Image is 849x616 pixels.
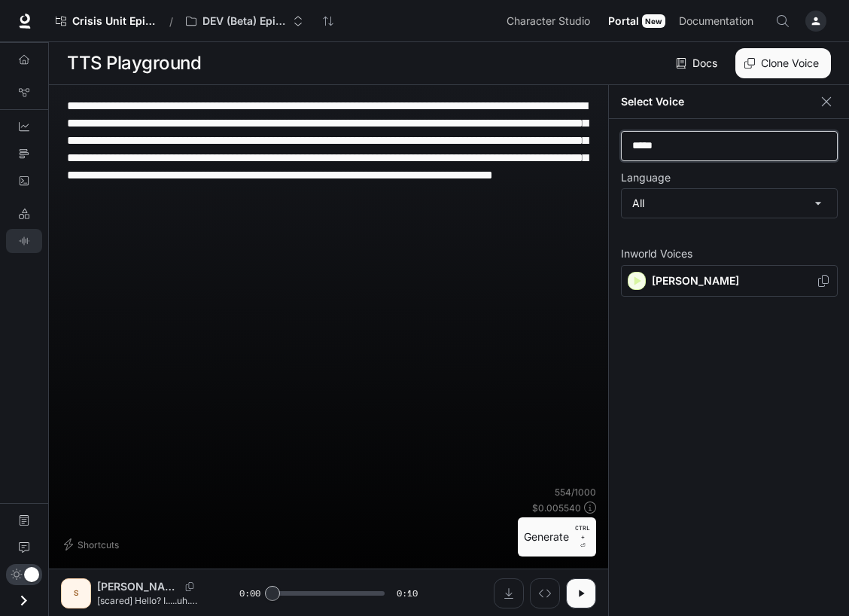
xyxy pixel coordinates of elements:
[397,586,418,601] span: 0:10
[72,15,157,28] span: Crisis Unit Episode 1
[61,532,125,557] button: Shortcuts
[97,594,203,607] p: [scared] Hello? I.....uh. [sniff] We're ok. N-no one is wounded. I...
[6,169,42,193] a: Logs
[679,12,753,31] span: Documentation
[602,6,671,36] a: PortalNew
[6,202,42,226] a: LLM Playground
[64,581,88,605] div: S
[608,12,639,31] span: Portal
[673,6,765,36] a: Documentation
[97,579,179,594] p: [PERSON_NAME]
[518,517,596,557] button: GenerateCTRL +⏎
[6,508,42,532] a: Documentation
[622,189,837,218] div: All
[179,582,200,591] button: Copy Voice ID
[507,12,590,31] span: Character Studio
[24,566,39,582] span: Dark mode toggle
[179,6,310,36] button: Open workspace menu
[494,578,524,608] button: Download audio
[575,523,590,550] p: ⏎
[49,6,163,36] a: Crisis Unit Episode 1
[530,578,560,608] button: Inspect
[6,81,42,105] a: Graph Registry
[6,535,42,560] a: Feedback
[555,486,596,499] p: 554 / 1000
[652,273,816,288] p: [PERSON_NAME]
[7,585,41,616] button: Open drawer
[621,172,671,183] p: Language
[642,14,665,28] div: New
[202,15,287,28] p: DEV (Beta) Episode 1 - Crisis Unit
[816,275,831,287] button: Copy Voice ID
[768,6,798,36] button: Open Command Menu
[501,6,601,36] a: Character Studio
[163,14,179,29] div: /
[6,142,42,166] a: Traces
[621,249,838,259] p: Inworld Voices
[6,47,42,72] a: Overview
[6,229,42,253] a: TTS Playground
[67,48,201,78] h1: TTS Playground
[313,6,343,36] button: Sync workspaces
[6,114,42,139] a: Dashboards
[673,48,723,78] a: Docs
[735,48,831,78] button: Clone Voice
[575,523,590,541] p: CTRL +
[532,502,581,514] p: $ 0.005540
[239,586,260,601] span: 0:00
